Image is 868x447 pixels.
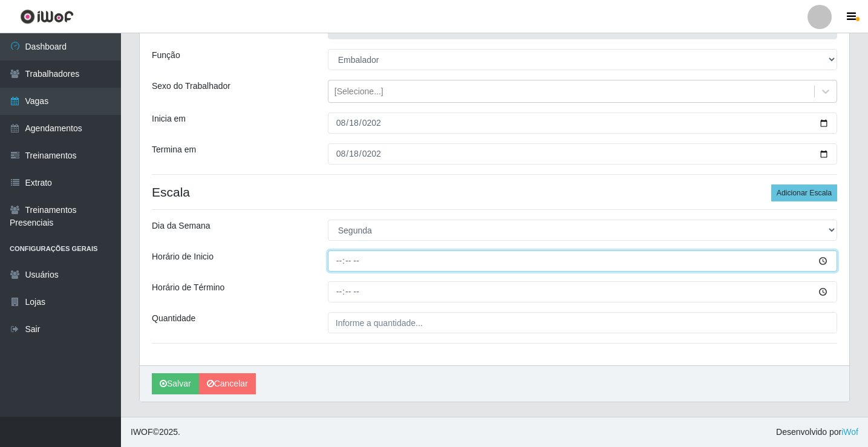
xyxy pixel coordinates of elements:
span: IWOF [131,427,153,437]
img: CoreUI Logo [20,9,74,24]
input: 00:00 [328,250,837,272]
input: 00/00/0000 [328,143,837,165]
label: Horário de Inicio [152,250,214,263]
input: 00/00/0000 [328,113,837,134]
a: iWof [841,427,858,437]
label: Função [152,49,180,62]
div: [Selecione...] [334,85,383,98]
label: Sexo do Trabalhador [152,80,230,93]
button: Salvar [152,373,199,394]
a: Cancelar [199,373,256,394]
h4: Escala [152,184,837,200]
label: Dia da Semana [152,220,210,232]
span: Desenvolvido por [776,426,858,439]
label: Horário de Término [152,281,224,294]
span: © 2025 . [131,426,180,439]
input: 00:00 [328,281,837,302]
label: Quantidade [152,312,195,325]
label: Termina em [152,143,196,156]
input: Informe a quantidade... [328,312,837,333]
button: Adicionar Escala [771,184,837,201]
label: Inicia em [152,113,186,125]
